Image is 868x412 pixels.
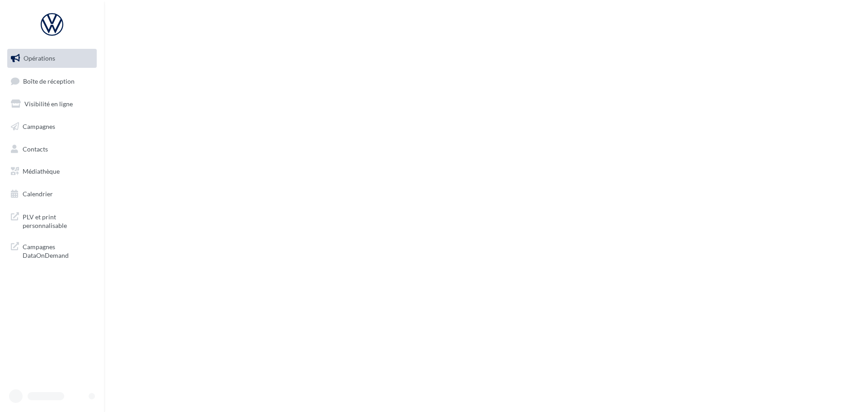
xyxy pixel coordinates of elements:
span: Contacts [23,145,48,152]
span: Visibilité en ligne [24,100,73,108]
span: Campagnes [23,123,55,130]
a: Campagnes [5,117,99,136]
a: Médiathèque [5,162,99,181]
span: Boîte de réception [23,77,75,85]
a: Opérations [5,49,99,68]
span: Calendrier [23,190,53,198]
a: Boîte de réception [5,71,99,91]
a: Visibilité en ligne [5,95,99,114]
a: Contacts [5,140,99,159]
span: PLV et print personnalisable [23,211,93,230]
span: Campagnes DataOnDemand [23,241,93,260]
span: Médiathèque [23,167,60,175]
span: Opérations [24,54,55,62]
a: Campagnes DataOnDemand [5,237,99,264]
a: PLV et print personnalisable [5,207,99,234]
a: Calendrier [5,185,99,204]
